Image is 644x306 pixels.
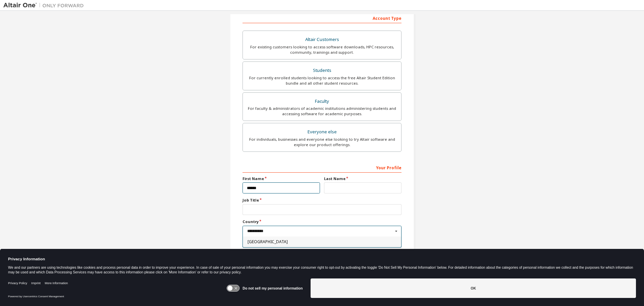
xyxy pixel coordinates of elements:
[247,137,397,147] div: For individuals, businesses and everyone else looking to try Altair software and explore our prod...
[247,97,397,106] div: Faculty
[247,75,397,86] div: For currently enrolled students looking to access the free Altair Student Edition bundle and all ...
[247,35,397,44] div: Altair Customers
[243,176,320,181] label: First Name
[243,162,401,173] div: Your Profile
[243,219,401,224] label: Country
[248,240,397,244] span: [GEOGRAPHIC_DATA]
[247,44,397,55] div: For existing customers looking to access software downloads, HPC resources, community, trainings ...
[324,176,401,181] label: Last Name
[243,198,401,203] label: Job Title
[247,66,397,75] div: Students
[247,127,397,137] div: Everyone else
[3,2,87,9] img: Altair One
[243,12,401,23] div: Account Type
[247,106,397,117] div: For faculty & administrators of academic institutions administering students and accessing softwa...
